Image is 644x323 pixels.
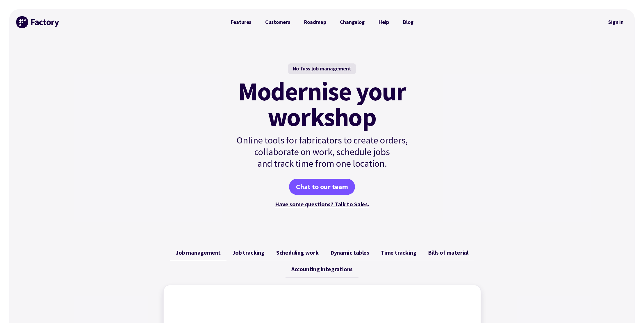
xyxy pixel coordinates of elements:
p: Online tools for fabricators to create orders, collaborate on work, schedule jobs and track time ... [224,134,420,169]
div: No-fuss job management [288,63,356,74]
a: Roadmap [297,16,333,28]
a: Help [372,16,396,28]
mark: Modernise your workshop [238,79,406,130]
span: Job management [176,249,221,256]
span: Job tracking [232,249,265,256]
span: Accounting integrations [291,266,353,273]
a: Sign in [604,15,628,29]
span: Time tracking [381,249,416,256]
img: Factory [16,16,60,28]
a: Customers [258,16,297,28]
nav: Secondary Navigation [604,15,628,29]
span: Dynamic tables [330,249,369,256]
a: Blog [396,16,420,28]
a: Have some questions? Talk to Sales. [275,200,369,208]
nav: Primary Navigation [224,16,420,28]
a: Changelog [333,16,371,28]
a: Features [224,16,258,28]
span: Bills of material [428,249,468,256]
a: Chat to our team [289,179,355,195]
span: Scheduling work [276,249,319,256]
